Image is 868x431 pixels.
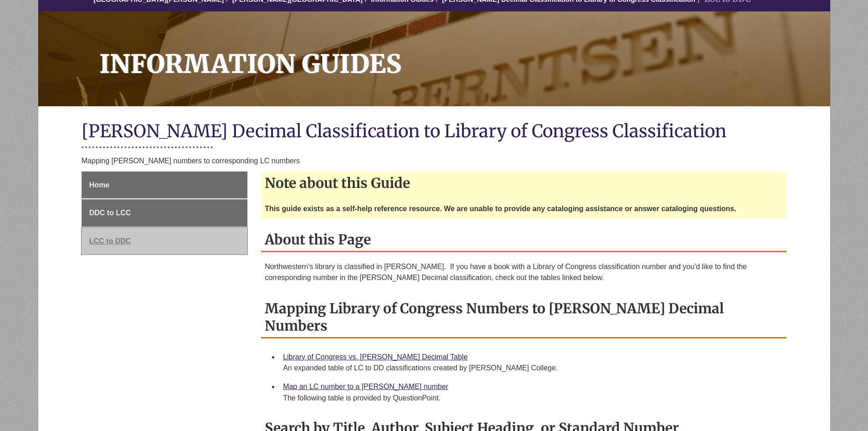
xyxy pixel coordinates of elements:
a: Information Guides [38,11,830,106]
p: Northwestern's library is classified in [PERSON_NAME]. If you have a book with a Library of Congr... [265,261,783,283]
h2: About this Page [261,228,786,252]
span: Home [89,181,109,189]
span: LCC to DDC [89,237,131,245]
a: LCC to DDC [82,228,247,255]
a: Library of Congress vs. [PERSON_NAME] Decimal Table [283,353,467,361]
h1: Information Guides [89,11,830,94]
h1: [PERSON_NAME] Decimal Classification to Library of Congress Classification [82,120,787,144]
a: Map an LC number to a [PERSON_NAME] number [283,383,448,390]
h2: Note about this Guide [261,171,786,194]
span: DDC to LCC [89,209,131,217]
span: Mapping [PERSON_NAME] numbers to corresponding LC numbers [82,157,300,165]
a: DDC to LCC [82,199,247,227]
div: The following table is provided by QuestionPoint. [283,393,779,404]
div: Guide Page Menu [82,171,247,255]
h2: Mapping Library of Congress Numbers to [PERSON_NAME] Decimal Numbers [261,297,786,338]
strong: This guide exists as a self-help reference resource. We are unable to provide any cataloging assi... [265,205,736,213]
a: Home [82,171,247,199]
div: An expanded table of LC to DD classifications created by [PERSON_NAME] College. [283,363,779,374]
